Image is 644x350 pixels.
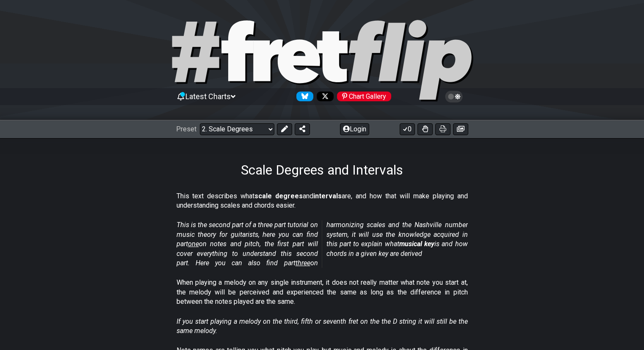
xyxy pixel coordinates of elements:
button: Share Preset [295,123,310,135]
a: Follow #fretflip at X [313,92,334,101]
p: This text describes what and are, and how that will make playing and understanding scales and cho... [177,192,468,211]
a: #fretflip at Pinterest [334,92,391,101]
a: Follow #fretflip at Bluesky [293,92,313,101]
strong: scale degrees [254,192,303,200]
button: Print [435,123,451,135]
button: 0 [400,123,415,135]
strong: musical key [399,240,434,248]
span: three [296,259,310,267]
select: Preset [200,123,274,135]
span: Latest Charts [185,92,231,101]
span: Preset [176,125,196,133]
em: This is the second part of a three part tutorial on music theory for guitarists, here you can fin... [177,221,468,267]
button: Toggle Dexterity for all fretkits [417,123,433,135]
button: Edit Preset [277,123,292,135]
p: When playing a melody on any single instrument, it does not really matter what note you start at,... [177,278,468,306]
div: Chart Gallery [337,92,391,101]
span: one [188,240,199,248]
h1: Scale Degrees and Intervals [241,162,403,178]
em: If you start playing a melody on the third, fifth or seventh fret on the the D string it will sti... [177,317,468,335]
button: Login [340,123,369,135]
button: Create image [453,123,468,135]
span: Toggle light / dark theme [449,93,459,100]
strong: intervals [313,192,342,200]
